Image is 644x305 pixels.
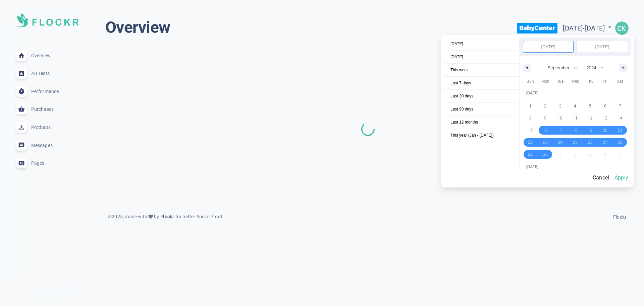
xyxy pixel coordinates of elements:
[558,124,562,136] span: 17
[568,124,583,136] button: 18
[618,136,623,148] span: 28
[598,112,613,124] button: 13
[523,100,538,112] button: 1
[583,75,598,87] button: 29
[553,112,568,124] button: 10
[444,37,519,51] button: [DATE]
[598,76,613,87] span: Fri
[529,100,532,112] span: 1
[543,124,548,136] span: 16
[538,124,553,136] button: 16
[603,124,607,136] span: 20
[573,75,578,87] span: 28
[444,77,519,89] span: Last 7 days
[583,76,598,87] span: Thu
[598,124,613,136] button: 20
[604,100,606,112] span: 6
[589,100,591,112] span: 5
[444,64,519,77] button: This week
[553,100,568,112] button: 3
[583,100,598,112] button: 5
[583,136,598,148] button: 26
[588,124,593,136] span: 19
[444,129,519,142] span: This year (Jan - [DATE])
[444,129,519,142] button: This year (Jan - [DATE])
[573,136,578,148] span: 25
[523,148,538,160] button: 29
[444,90,519,102] span: Last 30 days
[523,160,628,173] div: [DATE]
[603,75,607,87] span: 30
[444,116,519,129] button: Last 12 months
[558,112,562,124] span: 10
[583,112,598,124] button: 12
[538,100,553,112] button: 2
[618,124,623,136] span: 21
[612,171,631,185] button: Apply
[612,124,628,136] button: 21
[588,112,593,124] span: 12
[523,76,538,87] span: Sun
[612,136,628,148] button: 28
[528,124,533,136] span: 15
[588,75,593,87] span: 29
[538,75,553,87] button: 26
[618,75,623,87] span: 31
[544,100,546,112] span: 2
[523,87,628,100] div: [DATE]
[568,112,583,124] button: 11
[573,112,578,124] span: 11
[444,77,519,90] button: Last 7 days
[574,100,576,112] span: 4
[559,100,561,112] span: 3
[553,136,568,148] button: 24
[583,124,598,136] button: 19
[523,136,538,148] button: 22
[577,41,627,52] input: Continuous
[598,100,613,112] button: 6
[598,75,613,87] button: 30
[612,100,628,112] button: 7
[523,41,573,52] input: Early
[444,90,519,103] button: Last 30 days
[568,75,583,87] button: 28
[558,75,562,87] span: 27
[568,136,583,148] button: 25
[444,51,519,64] button: [DATE]
[553,76,568,87] span: Tue
[529,112,532,124] span: 8
[538,136,553,148] button: 23
[590,171,612,185] button: Cancel
[568,100,583,112] button: 4
[444,103,519,116] button: Last 90 days
[544,112,546,124] span: 9
[553,124,568,136] button: 17
[538,148,553,160] button: 30
[568,76,583,87] span: Wed
[538,112,553,124] button: 9
[543,75,548,87] span: 26
[523,75,538,87] button: 25
[588,136,593,148] span: 26
[612,75,628,87] button: 31
[538,76,553,87] span: Mon
[543,148,548,160] span: 30
[444,64,519,76] span: This week
[528,148,533,160] span: 29
[573,124,578,136] span: 18
[618,112,623,124] span: 14
[603,136,607,148] span: 27
[523,124,538,136] button: 15
[528,75,533,87] span: 25
[558,136,562,148] span: 24
[612,112,628,124] button: 14
[619,100,621,112] span: 7
[553,75,568,87] button: 27
[603,112,607,124] span: 13
[543,136,548,148] span: 23
[612,76,628,87] span: Sat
